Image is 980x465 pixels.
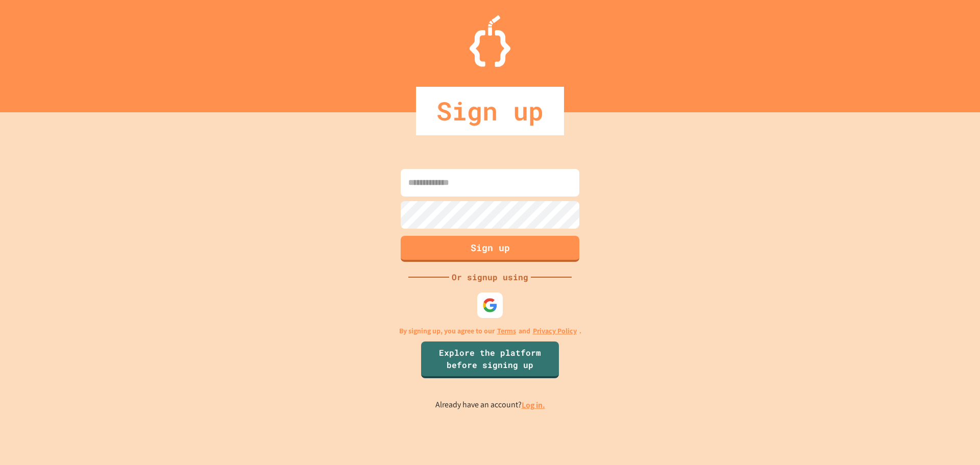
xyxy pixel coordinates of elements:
[522,400,545,410] a: Log in.
[416,87,564,135] div: Sign up
[401,236,579,262] button: Sign up
[497,326,516,336] a: Terms
[470,15,510,67] img: Logo.svg
[482,298,498,313] img: google-icon.svg
[399,326,581,336] p: By signing up, you agree to our and .
[533,326,577,336] a: Privacy Policy
[449,271,531,283] div: Or signup using
[421,341,559,378] a: Explore the platform before signing up
[435,399,545,411] p: Already have an account?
